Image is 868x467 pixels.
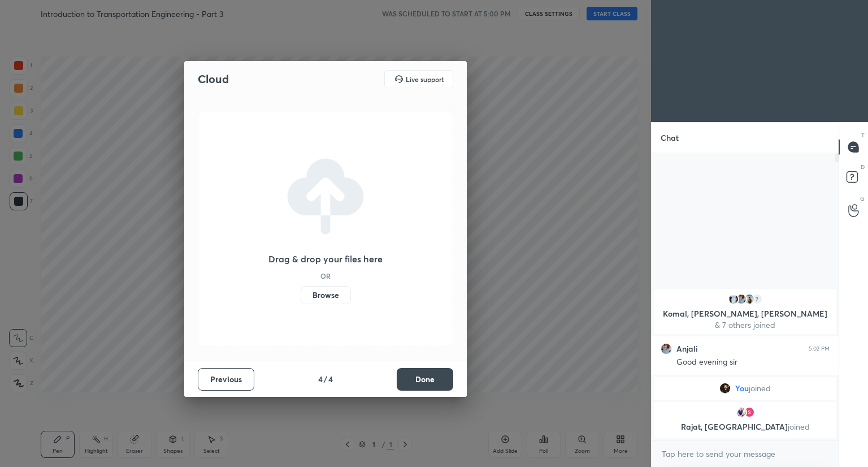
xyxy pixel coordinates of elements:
h6: Anjali [676,344,698,354]
button: Previous [198,368,254,391]
div: 5:02 PM [809,345,830,352]
p: & 7 others joined [661,321,829,330]
div: 7 [752,293,763,305]
p: G [860,194,865,203]
img: 3 [744,407,755,418]
h5: OR [320,273,331,279]
div: grid [652,287,839,440]
p: D [861,163,865,171]
img: f1124f5110f047a9b143534817469acb.jpg [736,293,747,305]
h5: Live support [406,76,444,83]
div: Good evening sir [676,357,830,368]
span: You [735,384,749,393]
h4: / [324,373,327,385]
span: joined [788,421,810,432]
p: Chat [652,123,688,153]
span: joined [749,384,771,393]
button: Done [397,368,453,391]
p: Komal, [PERSON_NAME], [PERSON_NAME] [661,309,829,318]
h4: 4 [328,373,333,385]
h2: Cloud [198,72,229,87]
img: 3a53d78cc1f945319a5b6b5109ed6770.jpg [728,293,739,305]
p: Rajat, [GEOGRAPHIC_DATA] [661,422,829,431]
h3: Drag & drop your files here [268,254,383,263]
img: 8e983de7851e41e8871728866f862678.jpg [736,407,747,418]
img: f1124f5110f047a9b143534817469acb.jpg [661,343,672,354]
p: T [861,131,865,140]
h4: 4 [318,373,323,385]
img: b9eb6263dd734dca820a5d2be3058b6d.jpg [744,293,755,305]
img: ae866704e905434385cbdb892f4f5a96.jpg [719,383,731,394]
